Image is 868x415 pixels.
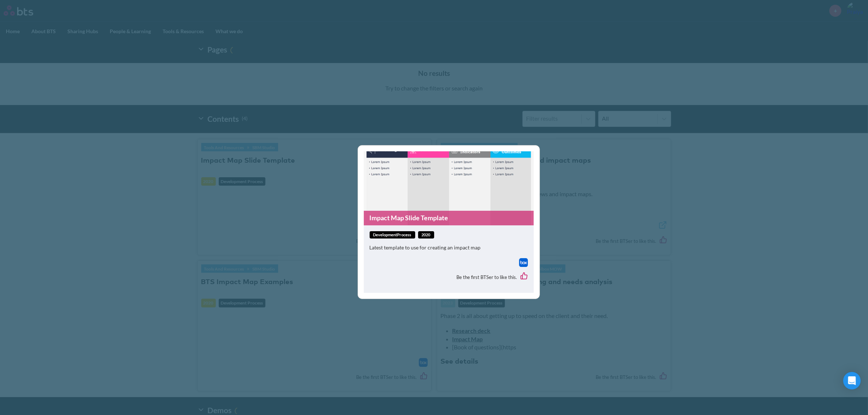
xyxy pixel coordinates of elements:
[370,244,528,251] p: Latest template to use for creating an impact map
[519,258,528,267] a: Download file from Box
[364,211,534,225] a: Impact Map Slide Template
[370,231,415,239] span: developmentProcess
[370,267,528,287] div: Be the first BTSer to like this.
[519,258,528,267] img: Box logo
[843,372,861,389] div: Open Intercom Messenger
[418,231,434,239] span: 2020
